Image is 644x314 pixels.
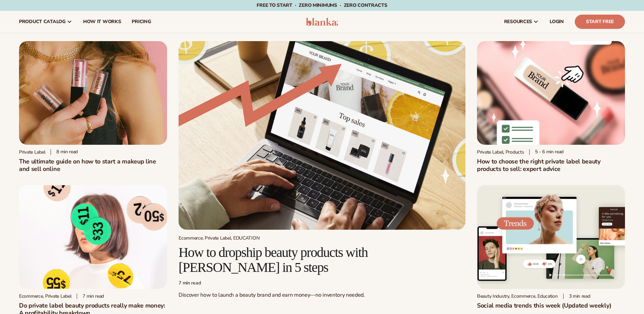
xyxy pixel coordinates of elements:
span: product catalog [19,19,66,24]
a: Start Free [575,15,625,29]
h1: The ultimate guide on how to start a makeup line and sell online [19,158,167,173]
a: product catalog [14,11,78,33]
h2: Social media trends this week (Updated weekly) [477,302,625,309]
img: logo [306,18,338,26]
img: Growing money with ecommerce [179,41,465,230]
h2: How to choose the right private label beauty products to sell: expert advice [477,158,625,173]
div: Ecommerce, Private Label, EDUCATION [179,235,465,241]
span: pricing [132,19,151,24]
a: Social media trends this week (Updated weekly) Beauty Industry, Ecommerce, Education 3 min readSo... [477,185,625,309]
a: Growing money with ecommerce Ecommerce, Private Label, EDUCATION How to dropship beauty products ... [179,41,465,304]
div: Private label [19,149,45,155]
img: Profitability of private label company [19,185,167,289]
a: pricing [126,11,156,33]
div: 5 - 6 min read [529,149,564,155]
div: 7 min read [179,280,465,286]
img: Person holding branded make up with a solid pink background [19,41,167,145]
div: 8 min read [51,149,78,155]
div: Beauty Industry, Ecommerce, Education [477,293,558,299]
h2: How to dropship beauty products with [PERSON_NAME] in 5 steps [179,245,465,275]
span: resources [504,19,532,24]
span: LOGIN [550,19,564,24]
p: Discover how to launch a beauty brand and earn money—no inventory needed. [179,292,465,299]
img: Private Label Beauty Products Click [477,41,625,145]
a: Person holding branded make up with a solid pink background Private label 8 min readThe ultimate ... [19,41,167,173]
div: Private Label, Products [477,149,524,155]
span: Free to start · ZERO minimums · ZERO contracts [257,2,387,8]
span: How It Works [83,19,121,24]
img: Social media trends this week (Updated weekly) [477,185,625,289]
div: 3 min read [563,294,590,299]
a: resources [499,11,544,33]
div: Ecommerce, Private Label [19,293,71,299]
a: Private Label Beauty Products Click Private Label, Products 5 - 6 min readHow to choose the right... [477,41,625,173]
div: 7 min read [77,294,104,299]
a: LOGIN [544,11,569,33]
a: How It Works [78,11,127,33]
